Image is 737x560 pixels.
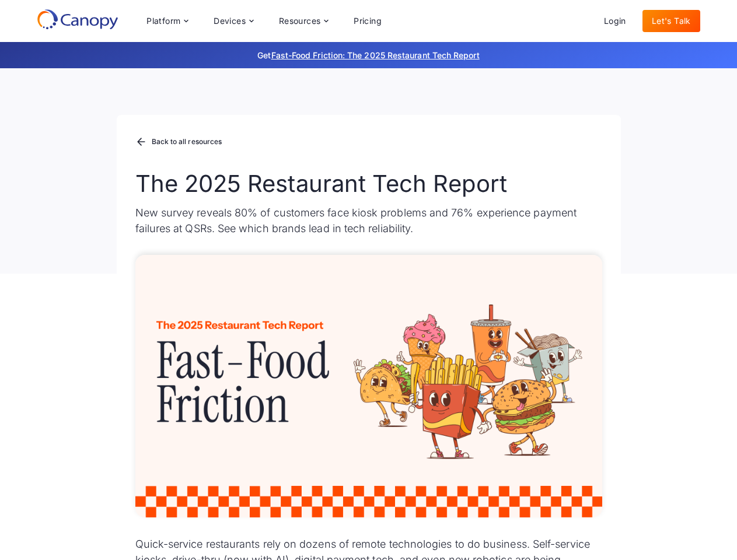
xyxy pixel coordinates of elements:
[642,10,700,32] a: Let's Talk
[146,17,180,25] div: Platform
[271,50,480,60] a: Fast-Food Friction: The 2025 Restaurant Tech Report
[83,49,655,61] p: Get
[135,135,222,150] a: Back to all resources
[270,9,337,33] div: Resources
[135,205,602,236] p: New survey reveals 80% of customers face kiosk problems and 76% experience payment failures at QS...
[204,9,263,33] div: Devices
[152,138,222,145] div: Back to all resources
[214,17,246,25] div: Devices
[135,170,602,198] h1: The 2025 Restaurant Tech Report
[137,9,197,33] div: Platform
[279,17,321,25] div: Resources
[344,10,391,32] a: Pricing
[595,10,635,32] a: Login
